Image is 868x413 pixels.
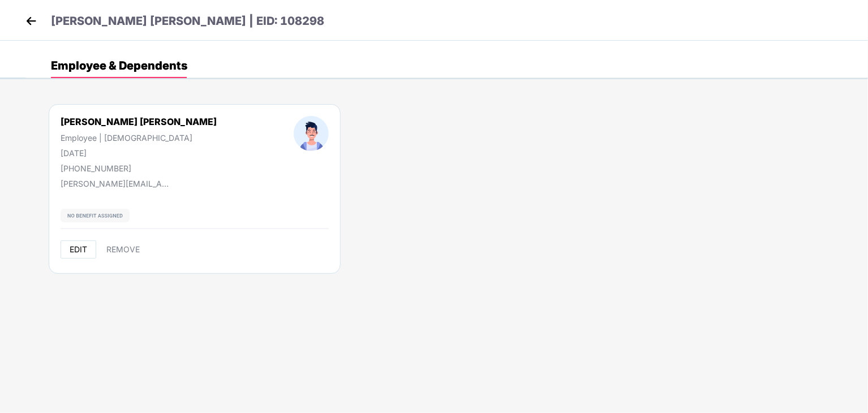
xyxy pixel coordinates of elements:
div: [PERSON_NAME][EMAIL_ADDRESS][DOMAIN_NAME] [61,179,174,188]
span: EDIT [70,245,87,254]
button: EDIT [61,240,96,259]
div: [DATE] [61,148,217,158]
img: profileImage [294,116,329,151]
img: back [23,12,40,29]
div: [PERSON_NAME] [PERSON_NAME] [61,116,217,127]
div: Employee | [DEMOGRAPHIC_DATA] [61,133,217,143]
span: REMOVE [106,245,140,254]
img: svg+xml;base64,PHN2ZyB4bWxucz0iaHR0cDovL3d3dy53My5vcmcvMjAwMC9zdmciIHdpZHRoPSIxMjIiIGhlaWdodD0iMj... [61,209,130,222]
p: [PERSON_NAME] [PERSON_NAME] | EID: 108298 [51,12,324,30]
div: Employee & Dependents [51,60,187,71]
button: REMOVE [97,240,149,259]
div: [PHONE_NUMBER] [61,164,217,173]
